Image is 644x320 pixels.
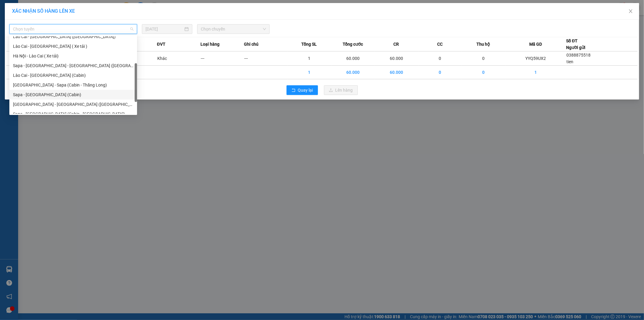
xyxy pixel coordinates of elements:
div: Hà Nội - Lào Cai - Sapa (Giường) [9,100,137,109]
button: uploadLên hàng [324,85,358,95]
div: [GEOGRAPHIC_DATA] - [GEOGRAPHIC_DATA] ([GEOGRAPHIC_DATA]) [13,101,133,108]
span: Tổng cước [343,41,363,47]
div: Sapa - [GEOGRAPHIC_DATA] (Cabin - [GEOGRAPHIC_DATA]) [13,111,133,117]
span: Chọn tuyến [13,24,133,34]
span: Mã GD [529,41,542,47]
span: Chọn chuyến [201,24,266,34]
button: Close [622,3,639,20]
input: 15/08/2025 [146,26,183,32]
span: CC [437,41,443,47]
td: 0 [462,51,505,66]
td: 0 [418,66,462,79]
span: Loại hàng [200,41,219,47]
td: 0 [418,51,462,66]
div: Hà Nội - Lào Cai ( Xe tải) [9,51,137,61]
td: 1 [288,51,331,66]
td: 60.000 [331,51,375,66]
td: 60.000 [375,51,418,66]
span: Quay lại [298,87,313,93]
div: Lào Cai - Hà Nội ( Xe tải ) [9,41,137,51]
td: 0 [462,66,505,79]
div: Hà Nội - Lào Cai ( Xe tải) [13,53,133,59]
div: Lào Cai - [GEOGRAPHIC_DATA] (Cabin) [13,72,133,79]
td: --- [200,51,244,66]
div: Lào Cai - Hà Nội (Cabin) [9,70,137,80]
span: Thu hộ [476,41,490,47]
div: Hà Nội - Sapa (Cabin - Thăng Long) [9,80,137,90]
span: ĐVT [157,41,165,47]
div: Sapa - Hà Nội (Cabin - Thăng Long) [9,109,137,119]
div: Lào Cai - [GEOGRAPHIC_DATA] ( Xe tải ) [13,43,133,50]
span: XÁC NHẬN SỐ HÀNG LÊN XE [12,8,75,14]
td: Khác [157,51,200,66]
div: Sapa - [GEOGRAPHIC_DATA] - [GEOGRAPHIC_DATA] ([GEOGRAPHIC_DATA]) [13,62,133,69]
div: Sapa - [GEOGRAPHIC_DATA] (Cabin) [13,91,133,98]
div: Lào Cai - Hà Nội (Giường) [9,32,137,41]
td: 60.000 [375,66,418,79]
span: close [628,9,633,14]
span: Ghi chú [244,41,258,47]
span: rollback [291,88,296,93]
div: Số ĐT Người gửi [566,38,585,51]
td: 60.000 [331,66,375,79]
span: tien [566,59,573,64]
td: 1 [505,66,566,79]
div: Sapa - Lào Cai - Hà Nội (Giường) [9,61,137,70]
span: 0388875518 [566,53,591,57]
div: Lào Cai - [GEOGRAPHIC_DATA] ([GEOGRAPHIC_DATA]) [13,33,133,40]
span: CR [394,41,399,47]
button: rollbackQuay lại [287,85,318,95]
td: YYQ59UX2 [505,51,566,66]
div: [GEOGRAPHIC_DATA] - Sapa (Cabin - Thăng Long) [13,82,133,88]
td: --- [244,51,287,66]
span: Tổng SL [302,41,317,47]
div: Sapa - Hà Nội (Cabin) [9,90,137,100]
td: 1 [288,66,331,79]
